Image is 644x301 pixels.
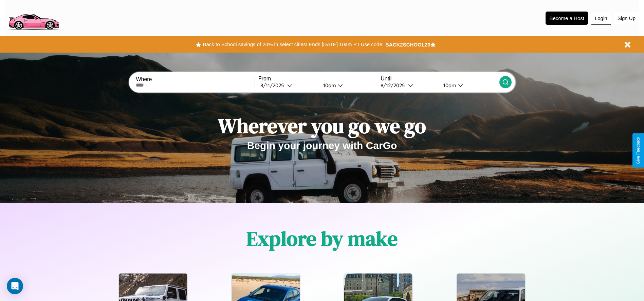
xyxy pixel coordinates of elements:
button: Back to School savings of 20% in select cities! Ends [DATE] 10am PT.Use code: [201,40,385,49]
button: 10am [438,82,499,89]
button: Become a Host [546,12,588,25]
b: BACK2SCHOOL20 [385,42,430,48]
div: 8 / 11 / 2025 [260,82,287,89]
button: 10am [318,82,377,89]
label: From [258,76,377,82]
label: Where [136,76,254,82]
h1: Explore by make [246,225,398,252]
button: Sign Up [614,12,639,24]
label: Until [381,76,499,82]
img: logo [5,3,62,32]
div: Give Feedback [636,137,641,164]
div: Open Intercom Messenger [7,278,23,294]
button: 8/11/2025 [258,82,318,89]
button: Login [591,12,611,25]
div: 10am [320,82,338,89]
div: 8 / 12 / 2025 [381,82,408,89]
div: 10am [440,82,458,89]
